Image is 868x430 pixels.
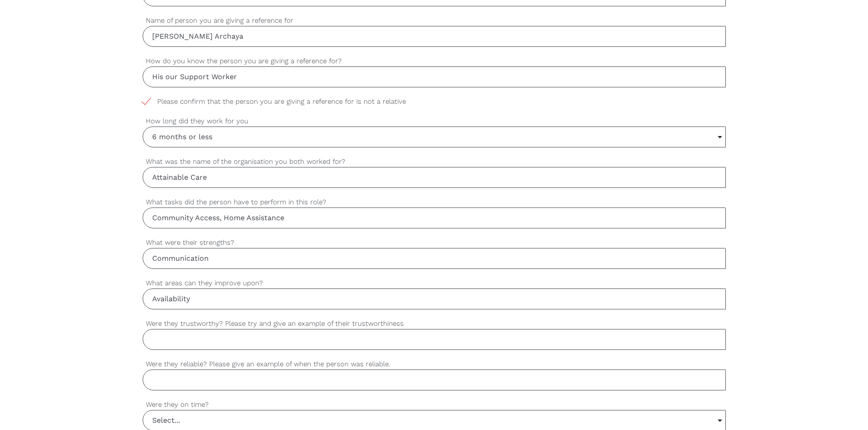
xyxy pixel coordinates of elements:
label: Were they on time? [143,400,726,410]
label: What tasks did the person have to perform in this role? [143,197,726,207]
label: Were they trustworthy? Please try and give an example of their trustworthiness [143,319,726,329]
label: How long did they work for you [143,116,726,126]
label: How do you know the person you are giving a reference for? [143,56,726,66]
label: What were their strengths? [143,238,726,248]
span: Please confirm that the person you are giving a reference for is not a relative [143,96,423,107]
label: Were they reliable? Please give an example of when the person was reliable. [143,359,726,369]
label: What areas can they improve upon? [143,278,726,288]
label: What was the name of the organisation you both worked for? [143,157,726,167]
label: Name of person you are giving a reference for [143,15,726,26]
